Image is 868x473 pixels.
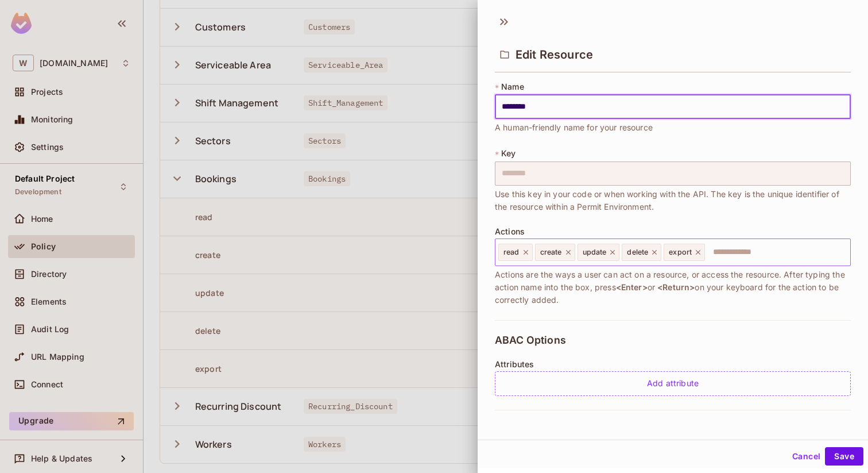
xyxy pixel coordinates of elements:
div: read [498,244,533,261]
span: Name [501,82,524,91]
span: delete [627,248,648,257]
span: update [583,248,607,257]
button: Save [825,447,863,466]
div: create [535,244,575,261]
span: create [540,248,562,257]
span: ABAC Options [495,334,566,346]
span: Use this key in your code or when working with the API. The key is the unique identifier of the r... [495,188,851,213]
span: <Enter> [616,282,648,292]
div: update [578,244,620,261]
div: export [664,244,705,261]
span: export [669,248,692,257]
span: Edit Resource [516,48,593,61]
span: read [503,248,520,257]
div: delete [622,244,661,261]
span: Actions are the ways a user can act on a resource, or access the resource. After typing the actio... [495,268,851,306]
span: Key [501,149,516,158]
span: Attributes [495,360,534,369]
span: A human-friendly name for your resource [495,121,653,134]
button: Cancel [788,447,825,466]
span: Actions [495,227,525,236]
span: <Return> [657,282,695,292]
div: Add attribute [495,371,851,396]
